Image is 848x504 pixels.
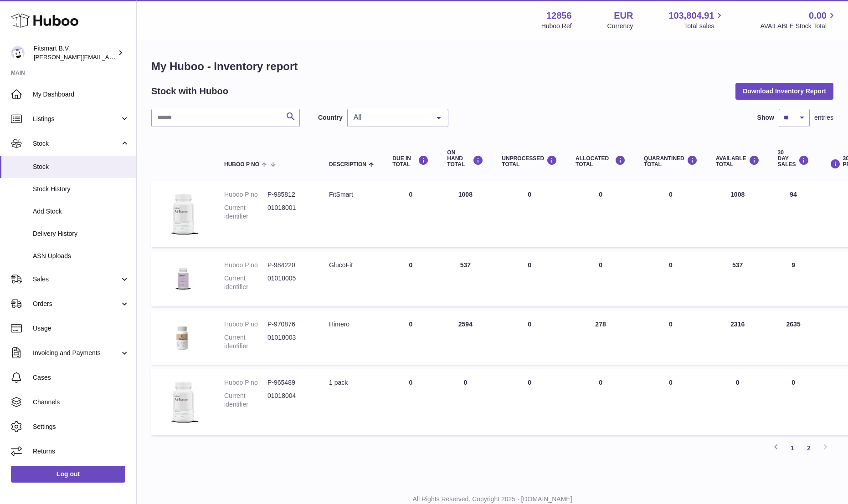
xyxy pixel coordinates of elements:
div: ON HAND Total [447,150,483,168]
div: FitSmart [329,190,374,199]
span: entries [814,113,833,122]
span: Stock [33,139,120,148]
td: 0 [493,369,566,435]
td: 0 [566,369,635,435]
td: 9 [769,252,818,306]
td: 2635 [769,311,818,365]
span: Huboo P no [224,162,259,168]
td: 2316 [707,311,769,365]
p: All Rights Reserved. Copyright 2025 - [DOMAIN_NAME] [144,495,841,504]
td: 0 [383,181,438,247]
td: 0 [707,369,769,435]
a: 0.00 AVAILABLE Stock Total [760,10,837,31]
td: 1008 [438,181,493,247]
td: 2594 [438,311,493,365]
span: 0 [669,191,673,198]
div: UNPROCESSED Total [502,155,557,168]
td: 0 [493,181,566,247]
span: My Dashboard [33,90,129,99]
div: DUE IN TOTAL [392,155,429,168]
h1: My Huboo - Inventory report [151,59,833,74]
span: Description [329,162,366,168]
td: 0 [566,181,635,247]
dd: 01018004 [267,392,311,409]
label: Show [757,113,774,122]
span: ASN Uploads [33,252,129,260]
dd: 01018005 [267,274,311,291]
strong: EUR [614,10,633,22]
dd: 01018003 [267,333,311,351]
dd: P-985812 [267,190,311,199]
div: 1 pack [329,378,374,387]
span: Usage [33,324,129,333]
span: Orders [33,300,120,308]
span: 0 [669,321,673,328]
span: Add Stock [33,207,129,216]
td: 0 [438,369,493,435]
td: 0 [493,311,566,365]
div: GlucoFit [329,261,374,270]
span: Total sales [684,22,725,31]
td: 537 [438,252,493,306]
dt: Current identifier [224,392,267,409]
dt: Huboo P no [224,378,267,387]
div: Himero [329,320,374,329]
td: 0 [493,252,566,306]
dt: Huboo P no [224,190,267,199]
button: Download Inventory Report [735,83,833,99]
td: 1008 [707,181,769,247]
div: Fitsmart B.V. [34,44,116,61]
dt: Huboo P no [224,261,267,270]
img: product image [160,378,206,424]
img: jonathan@leaderoo.com [11,46,25,60]
span: Settings [33,423,129,431]
dd: P-984220 [267,261,311,270]
div: 30 DAY SALES [778,150,809,168]
img: product image [160,190,206,236]
a: 2 [801,440,817,456]
span: Delivery History [33,229,129,238]
img: product image [160,320,206,353]
span: Channels [33,398,129,407]
dt: Current identifier [224,274,267,291]
span: 0.00 [809,10,827,22]
dt: Current identifier [224,204,267,221]
span: Stock [33,163,129,171]
h2: Stock with Huboo [151,85,228,97]
a: 1 [784,440,801,456]
span: Cases [33,373,129,382]
a: 103,804.91 Total sales [668,10,725,31]
span: [PERSON_NAME][EMAIL_ADDRESS][DOMAIN_NAME] [34,53,183,61]
td: 0 [383,311,438,365]
div: QUARANTINED Total [644,155,698,168]
td: 537 [707,252,769,306]
div: Currency [607,22,633,31]
dt: Huboo P no [224,320,267,329]
span: Stock History [33,185,129,193]
dd: 01018001 [267,204,311,221]
td: 0 [769,369,818,435]
td: 278 [566,311,635,365]
span: 103,804.91 [668,10,714,22]
img: product image [160,261,206,295]
span: AVAILABLE Stock Total [760,22,837,31]
td: 0 [383,369,438,435]
div: ALLOCATED Total [576,155,626,168]
dd: P-970876 [267,320,311,329]
label: Country [318,113,343,122]
span: 0 [669,261,673,269]
span: All [351,113,430,122]
td: 0 [566,252,635,306]
a: Log out [11,466,125,482]
dd: P-965489 [267,378,311,387]
span: Invoicing and Payments [33,349,120,357]
dt: Current identifier [224,333,267,351]
div: AVAILABLE Total [716,155,760,168]
span: 0 [669,379,673,386]
strong: 12856 [546,10,572,22]
span: Returns [33,447,129,456]
td: 94 [769,181,818,247]
span: Sales [33,275,120,284]
div: Huboo Ref [541,22,572,31]
span: Listings [33,115,120,123]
